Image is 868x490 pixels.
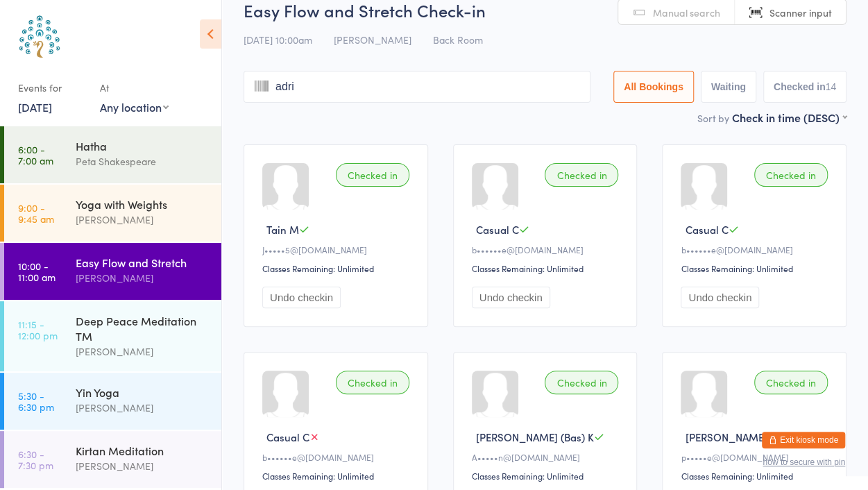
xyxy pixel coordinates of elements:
[262,287,341,308] button: Undo checkin
[685,222,728,237] span: Casual C
[472,262,623,274] div: Classes Remaining: Unlimited
[244,33,312,47] span: [DATE] 10:00am
[18,144,53,166] time: 6:00 - 7:00 am
[262,451,414,463] div: b••••••e@[DOMAIN_NAME]
[76,458,210,474] div: [PERSON_NAME]
[613,71,694,103] button: All Bookings
[681,451,832,463] div: p•••••e@[DOMAIN_NAME]
[4,431,221,488] a: 6:30 -7:30 pmKirtan Meditation[PERSON_NAME]
[545,163,618,187] div: Checked in
[76,443,210,458] div: Kirtan Meditation
[18,202,54,224] time: 9:00 - 9:45 am
[76,138,210,153] div: Hatha
[244,71,590,103] input: Search
[262,244,414,255] div: J•••••5@[DOMAIN_NAME]
[732,110,846,125] div: Check in time (DESC)
[18,448,53,471] time: 6:30 - 7:30 pm
[681,287,759,308] button: Undo checkin
[262,262,414,274] div: Classes Remaining: Unlimited
[545,371,618,394] div: Checked in
[681,244,832,255] div: b••••••e@[DOMAIN_NAME]
[76,385,210,400] div: Yin Yoga
[762,432,845,448] button: Exit kiosk mode
[266,430,309,444] span: Casual C
[697,111,729,125] label: Sort by
[76,400,210,416] div: [PERSON_NAME]
[76,196,210,212] div: Yoga with Weights
[4,126,221,183] a: 6:00 -7:00 amHathaPeta Shakespeare
[763,457,845,467] button: how to secure with pin
[763,71,846,103] button: Checked in14
[701,71,756,103] button: Waiting
[334,33,411,47] span: [PERSON_NAME]
[433,33,483,47] span: Back Room
[336,371,409,394] div: Checked in
[18,76,86,99] div: Events for
[472,244,623,255] div: b••••••e@[DOMAIN_NAME]
[681,262,832,274] div: Classes Remaining: Unlimited
[76,344,210,360] div: [PERSON_NAME]
[472,287,550,308] button: Undo checkin
[76,212,210,228] div: [PERSON_NAME]
[472,451,623,463] div: A•••••n@[DOMAIN_NAME]
[754,371,828,394] div: Checked in
[76,153,210,169] div: Peta Shakespeare
[4,185,221,242] a: 9:00 -9:45 amYoga with Weights[PERSON_NAME]
[472,470,623,482] div: Classes Remaining: Unlimited
[262,470,414,482] div: Classes Remaining: Unlimited
[14,10,66,62] img: Australian School of Meditation & Yoga
[76,270,210,286] div: [PERSON_NAME]
[825,81,836,92] div: 14
[266,222,299,237] span: Tain M
[18,319,58,341] time: 11:15 - 12:00 pm
[476,222,519,237] span: Casual C
[476,430,594,444] span: [PERSON_NAME] (Bas) K
[18,260,56,282] time: 10:00 - 11:00 am
[681,470,832,482] div: Classes Remaining: Unlimited
[76,313,210,344] div: Deep Peace Meditation TM
[754,163,828,187] div: Checked in
[100,99,169,115] div: Any location
[685,430,767,444] span: [PERSON_NAME]
[100,76,169,99] div: At
[4,301,221,371] a: 11:15 -12:00 pmDeep Peace Meditation TM[PERSON_NAME]
[769,6,832,19] span: Scanner input
[4,373,221,430] a: 5:30 -6:30 pmYin Yoga[PERSON_NAME]
[336,163,409,187] div: Checked in
[76,255,210,270] div: Easy Flow and Stretch
[18,390,54,412] time: 5:30 - 6:30 pm
[653,6,720,19] span: Manual search
[18,99,52,115] a: [DATE]
[4,243,221,300] a: 10:00 -11:00 amEasy Flow and Stretch[PERSON_NAME]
